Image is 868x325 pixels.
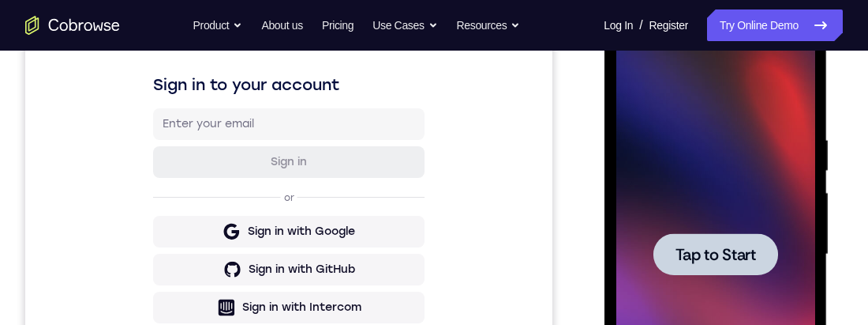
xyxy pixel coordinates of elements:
button: Sign in with Google [128,251,399,282]
button: Product [193,9,243,41]
div: Sign in with GitHub [223,297,330,312]
div: Sign in with Google [223,259,330,274]
p: or [256,226,272,239]
button: Sign in [128,181,399,213]
h1: Sign in to your account [128,108,399,130]
a: Register [649,9,688,41]
input: Enter your email [137,151,390,167]
span: / [639,16,642,35]
button: Sign in with GitHub [128,289,399,320]
a: About us [261,9,302,41]
a: Try Online Demo [707,9,843,41]
a: Log In [604,9,633,41]
span: Tap to Start [71,225,152,241]
button: Resources [457,9,521,41]
button: Use Cases [372,9,437,41]
a: Pricing [322,9,354,41]
a: Go to the home page [25,16,120,35]
button: Tap to Start [49,212,174,254]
